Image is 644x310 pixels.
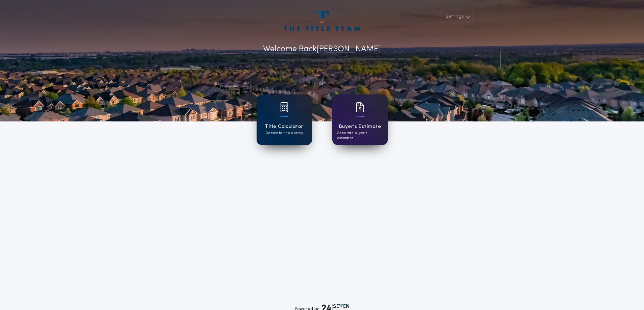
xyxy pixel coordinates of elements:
[263,43,381,55] p: Welcome Back [PERSON_NAME]
[356,102,364,112] img: card icon
[332,94,388,145] a: card iconBuyer's EstimateGenerate buyer's estimates
[284,11,360,31] img: account-logo
[266,131,303,136] p: Generate title quotes
[257,94,312,145] a: card iconTitle CalculatorGenerate title quotes
[337,131,383,141] p: Generate buyer's estimates
[265,123,303,131] h1: Title Calculator
[339,123,381,131] h1: Buyer's Estimate
[280,102,288,112] img: card icon
[441,11,473,23] button: Settings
